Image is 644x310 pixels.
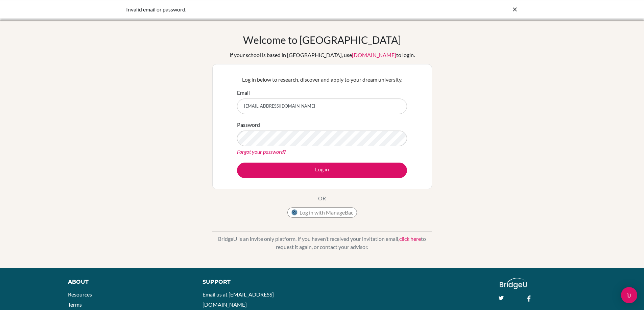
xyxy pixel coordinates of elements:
label: Password [237,121,260,129]
button: Log in [237,163,407,178]
a: Terms [68,301,82,308]
label: Email [237,89,250,97]
img: logo_white@2x-f4f0deed5e89b7ecb1c2cc34c3e3d731f90f0f143d5ea2071677605dd97b5244.png [500,278,527,289]
div: Support [202,278,314,286]
a: Email us at [EMAIL_ADDRESS][DOMAIN_NAME] [202,291,274,308]
h1: Welcome to [GEOGRAPHIC_DATA] [243,34,401,46]
div: Invalid email or password. [126,5,417,13]
a: Forgot your password? [237,148,286,155]
div: If your school is based in [GEOGRAPHIC_DATA], use to login. [230,51,415,59]
p: Log in below to research, discover and apply to your dream university. [237,76,407,84]
div: Open Intercom Messenger [621,287,637,303]
p: BridgeU is an invite only platform. If you haven’t received your invitation email, to request it ... [212,235,432,251]
p: OR [318,194,326,202]
a: [DOMAIN_NAME] [352,52,396,58]
a: Resources [68,291,92,298]
a: click here [399,235,421,242]
button: Log in with ManageBac [287,207,357,218]
div: About [68,278,187,286]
